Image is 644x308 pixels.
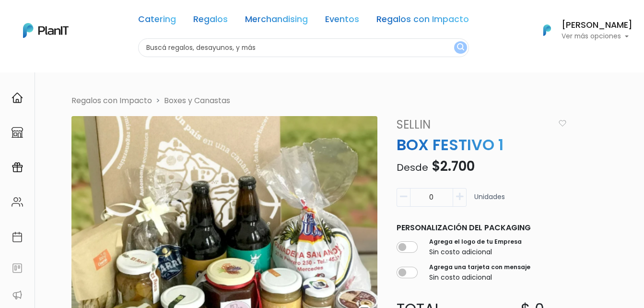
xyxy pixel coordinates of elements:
img: PlanIt Logo [537,20,558,41]
p: Ver más opciones [562,33,632,40]
img: PlanIt Logo [23,23,69,38]
span: $2.700 [432,157,475,176]
span: Desde [397,161,428,174]
img: calendar-87d922413cdce8b2cf7b7f5f62616a5cf9e4887200fb71536465627b3292af00.svg [12,231,23,243]
a: Regalos con Impacto [376,15,469,27]
li: Regalos con Impacto [71,95,152,107]
img: campaigns-02234683943229c281be62815700db0a1741e53638e28bf9629b52c665b00959.svg [12,162,23,173]
p: Personalización del packaging [397,222,566,234]
a: Eventos [325,15,359,27]
img: marketplace-4ceaa7011d94191e9ded77b95e3339b90024bf715f7c57f8cf31f2d8c509eaba.svg [12,127,23,138]
label: Agrega una tarjeta con mensaje [429,263,530,272]
button: PlanIt Logo [PERSON_NAME] Ver más opciones [531,18,632,43]
p: Sin costo adicional [429,272,530,283]
a: Boxes y Canastas [164,95,230,106]
label: Agrega el logo de tu Empresa [429,237,522,246]
img: home-e721727adea9d79c4d83392d1f703f7f8bce08238fde08b1acbfd93340b81755.svg [12,92,23,104]
h6: [PERSON_NAME] [562,21,632,30]
a: SELLIN [391,116,557,133]
img: people-662611757002400ad9ed0e3c099ab2801c6687ba6c219adb57efc949bc21e19d.svg [12,196,23,208]
p: BOX FESTIVO 1 [391,133,572,156]
a: Merchandising [245,15,308,27]
p: Unidades [474,192,505,211]
a: Catering [138,15,176,27]
img: partners-52edf745621dab592f3b2c58e3bca9d71375a7ef29c3b500c9f145b62cc070d4.svg [12,289,23,301]
p: Sin costo adicional [429,247,522,257]
img: search_button-432b6d5273f82d61273b3651a40e1bd1b912527efae98b1b7a1b2c0702e16a8d.svg [457,43,464,52]
img: feedback-78b5a0c8f98aac82b08bfc38622c3050aee476f2c9584af64705fc4e61158814.svg [12,262,23,274]
img: heart_icon [559,120,566,127]
a: Regalos [193,15,228,27]
nav: breadcrumb [66,95,610,108]
input: Buscá regalos, desayunos, y más [138,38,469,57]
